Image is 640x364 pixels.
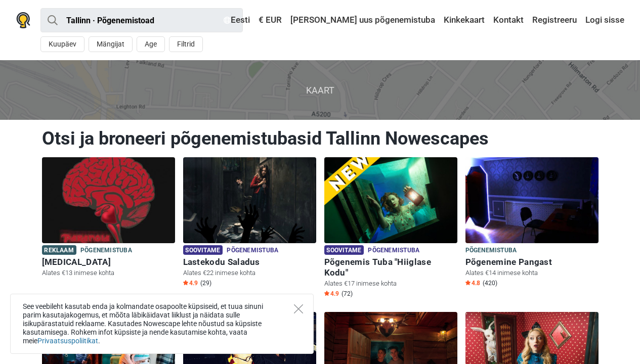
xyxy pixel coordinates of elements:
p: Alates €13 inimese kohta [42,268,175,278]
a: Kinkekaart [441,11,487,29]
img: Star [465,280,471,285]
span: 4.9 [324,290,339,298]
span: Reklaam [42,245,76,255]
button: Mängijat [89,36,133,52]
span: Põgenemistuba [80,245,132,256]
span: Põgenemistuba [227,245,278,256]
span: Soovitame [183,245,223,255]
input: proovi “Tallinn” [40,8,243,32]
button: Kuupäev [40,36,84,52]
h1: Otsi ja broneeri põgenemistubasid Tallinn Nowescapes [42,127,599,150]
h6: Lastekodu Saladus [183,257,316,267]
img: Lastekodu Saladus [183,157,316,243]
a: Põgenemine Pangast Põgenemistuba Põgenemine Pangast Alates €14 inimese kohta Star4.8 (420) [465,157,599,289]
img: Star [324,291,329,296]
img: Põgenemine Pangast [465,157,599,243]
span: (420) [483,279,497,287]
img: Eesti [224,17,231,24]
img: Põgenemis Tuba "Hiiglase Kodu" [324,157,457,243]
img: Nowescape logo [16,12,30,28]
span: Põgenemistuba [368,245,419,256]
a: Lastekodu Saladus Soovitame Põgenemistuba Lastekodu Saladus Alates €22 inimese kohta Star4.9 (29) [183,157,316,289]
img: Paranoia [42,157,175,243]
h6: [MEDICAL_DATA] [42,257,175,267]
a: Kontakt [491,11,526,29]
span: (29) [200,279,211,287]
button: Close [294,304,303,313]
span: Põgenemistuba [465,245,517,256]
a: Registreeru [530,11,579,29]
h6: Põgenemis Tuba "Hiiglase Kodu" [324,257,457,278]
p: Alates €22 inimese kohta [183,268,316,278]
span: (72) [342,290,353,298]
a: Põgenemis Tuba "Hiiglase Kodu" Soovitame Põgenemistuba Põgenemis Tuba "Hiiglase Kodu" Alates €17 ... [324,157,457,300]
a: € EUR [256,11,284,29]
div: See veebileht kasutab enda ja kolmandate osapoolte küpsiseid, et tuua sinuni parim kasutajakogemu... [10,294,314,354]
img: Star [183,280,188,285]
a: Logi sisse [583,11,624,29]
p: Alates €14 inimese kohta [465,268,599,278]
a: Privaatsuspoliitikat [37,337,98,345]
a: [PERSON_NAME] uus põgenemistuba [288,11,438,29]
p: Alates €17 inimese kohta [324,279,457,288]
span: 4.8 [465,279,480,287]
a: Eesti [221,11,252,29]
a: Paranoia Reklaam Põgenemistuba [MEDICAL_DATA] Alates €13 inimese kohta [42,157,175,280]
span: 4.9 [183,279,198,287]
h6: Põgenemine Pangast [465,257,599,267]
button: Age [137,36,165,52]
button: Filtrid [169,36,203,52]
span: Soovitame [324,245,364,255]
